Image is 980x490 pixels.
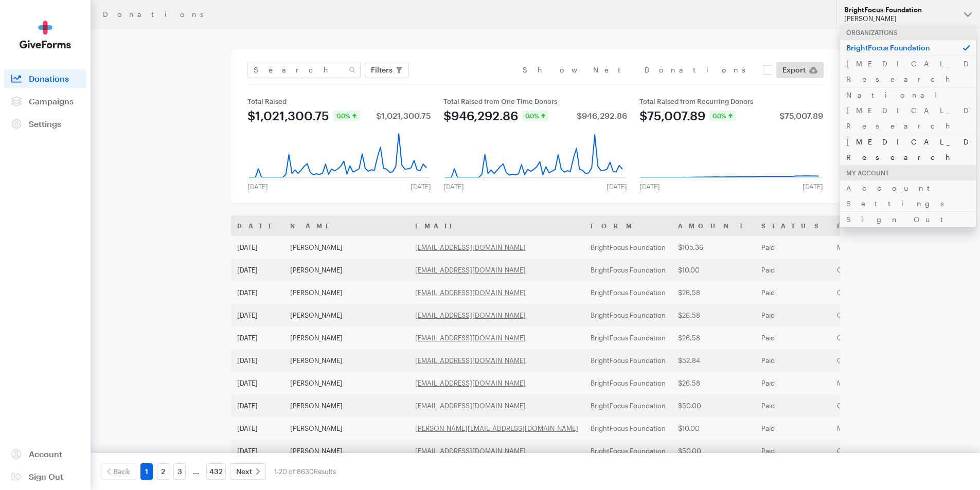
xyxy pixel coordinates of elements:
[415,266,526,274] a: [EMAIL_ADDRESS][DOMAIN_NAME]
[584,215,672,236] th: Form
[284,281,409,304] td: [PERSON_NAME]
[840,56,976,87] a: [MEDICAL_DATA] Research
[376,112,431,120] div: $1,021,300.75
[415,356,526,365] a: [EMAIL_ADDRESS][DOMAIN_NAME]
[584,304,672,326] td: BrightFocus Foundation
[755,215,831,236] th: Status
[284,417,409,440] td: [PERSON_NAME]
[584,281,672,304] td: BrightFocus Foundation
[231,326,284,349] td: [DATE]
[755,372,831,394] td: Paid
[409,215,584,236] th: Email
[844,14,956,23] div: [PERSON_NAME]
[796,183,829,191] div: [DATE]
[584,349,672,372] td: BrightFocus Foundation
[755,304,831,326] td: Paid
[29,471,63,481] span: Sign Out
[236,465,252,478] span: Next
[230,463,266,480] a: Next
[231,417,284,440] td: [DATE]
[831,281,949,304] td: One time
[831,304,949,326] td: One time
[755,349,831,372] td: Paid
[29,119,61,129] span: Settings
[755,259,831,281] td: Paid
[415,311,526,319] a: [EMAIL_ADDRESS][DOMAIN_NAME]
[29,449,62,459] span: Account
[755,417,831,440] td: Paid
[577,112,627,120] div: $946,292.86
[415,288,526,297] a: [EMAIL_ADDRESS][DOMAIN_NAME]
[639,97,823,105] div: Total Raised from Recurring Donors
[231,304,284,326] td: [DATE]
[206,463,226,480] a: 432
[4,69,86,88] a: Donations
[415,334,526,342] a: [EMAIL_ADDRESS][DOMAIN_NAME]
[247,62,361,78] input: Search Name & Email
[173,463,186,480] a: 3
[443,97,627,105] div: Total Raised from One Time Donors
[157,463,169,480] a: 2
[284,215,409,236] th: Name
[231,215,284,236] th: Date
[840,87,976,134] a: National [MEDICAL_DATA] Research
[831,372,949,394] td: Monthly
[231,394,284,417] td: [DATE]
[284,326,409,349] td: [PERSON_NAME]
[672,372,755,394] td: $26.58
[274,463,336,480] div: 1-20 of 8630
[284,394,409,417] td: [PERSON_NAME]
[782,64,806,76] span: Export
[29,96,74,106] span: Campaigns
[29,74,69,83] span: Donations
[284,304,409,326] td: [PERSON_NAME]
[284,349,409,372] td: [PERSON_NAME]
[776,62,824,78] a: Export
[755,394,831,417] td: Paid
[831,440,949,462] td: One time
[672,259,755,281] td: $10.00
[231,372,284,394] td: [DATE]
[672,236,755,259] td: $105.36
[831,236,949,259] td: Monthly
[633,183,666,191] div: [DATE]
[672,394,755,417] td: $50.00
[840,180,976,211] a: Account Settings
[831,326,949,349] td: One time
[672,417,755,440] td: $10.00
[284,440,409,462] td: [PERSON_NAME]
[415,243,526,251] a: [EMAIL_ADDRESS][DOMAIN_NAME]
[584,236,672,259] td: BrightFocus Foundation
[755,281,831,304] td: Paid
[600,183,633,191] div: [DATE]
[415,402,526,410] a: [EMAIL_ADDRESS][DOMAIN_NAME]
[4,467,86,486] a: Sign Out
[672,304,755,326] td: $26.58
[437,183,470,191] div: [DATE]
[584,326,672,349] td: BrightFocus Foundation
[231,349,284,372] td: [DATE]
[231,440,284,462] td: [DATE]
[584,440,672,462] td: BrightFocus Foundation
[672,215,755,236] th: Amount
[231,236,284,259] td: [DATE]
[415,379,526,387] a: [EMAIL_ADDRESS][DOMAIN_NAME]
[831,349,949,372] td: One time
[584,259,672,281] td: BrightFocus Foundation
[247,97,431,105] div: Total Raised
[443,110,518,122] div: $946,292.86
[672,349,755,372] td: $52.84
[831,259,949,281] td: One time
[672,281,755,304] td: $26.58
[4,92,86,111] a: Campaigns
[415,447,526,455] a: [EMAIL_ADDRESS][DOMAIN_NAME]
[365,62,408,78] button: Filters
[672,326,755,349] td: $26.58
[840,134,976,165] a: [MEDICAL_DATA] Research
[4,445,86,463] a: Account
[672,440,755,462] td: $50.00
[755,440,831,462] td: Paid
[840,165,976,180] div: My Account
[247,110,329,122] div: $1,021,300.75
[755,326,831,349] td: Paid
